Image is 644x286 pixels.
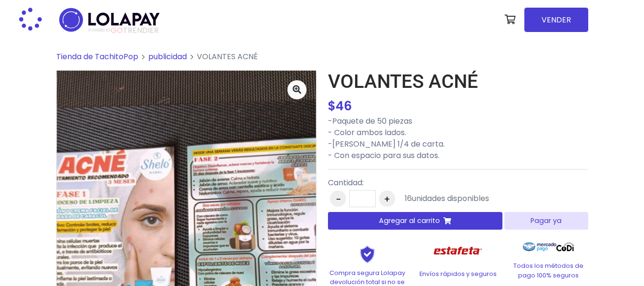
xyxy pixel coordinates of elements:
[89,26,159,35] span: TRENDIER
[379,216,440,226] span: Agregar al carrito
[509,261,588,279] p: Todos los métodos de pago 100% seguros
[524,8,588,32] a: VENDER
[504,212,588,230] button: Pagar ya
[56,51,588,70] nav: breadcrumb
[405,193,412,204] span: 16
[405,193,489,204] div: unidades disponibles
[328,116,588,161] p: -Paquete de 50 piezas - Color ambos lados. -[PERSON_NAME] 1/4 de carta. - Con espacio para sus da...
[148,51,187,62] a: publicidad
[89,28,111,33] span: POWERED BY
[419,269,498,278] p: Envíos rápidos y seguros
[56,51,138,62] a: Tienda de TachitoPop
[330,191,346,207] button: -
[426,237,490,265] img: Estafeta Logo
[336,97,352,115] span: 46
[556,237,574,256] img: Codi Logo
[111,25,123,36] span: GO
[328,177,489,189] p: Cantidad:
[379,191,395,207] button: +
[328,212,503,230] button: Agregar al carrito
[328,70,588,93] h1: VOLANTES ACNÉ
[197,51,258,62] span: VOLANTES ACNÉ
[523,237,557,256] img: Mercado Pago Logo
[56,5,163,35] img: logo
[344,245,391,263] img: Shield
[328,97,588,116] div: $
